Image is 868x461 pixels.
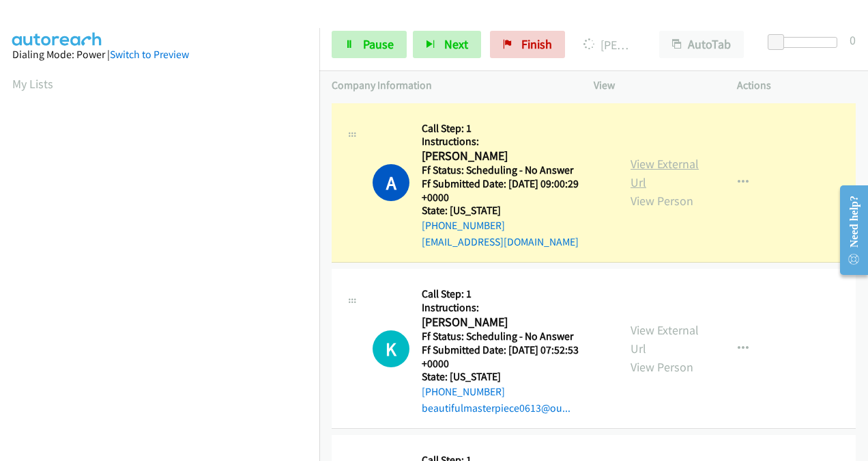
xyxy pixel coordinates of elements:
[422,385,505,398] a: [PHONE_NUMBER]
[422,401,570,414] a: beautifulmasterpiece0613@ou...
[829,176,868,285] iframe: Resource Center
[422,204,606,218] h5: State: [US_STATE]
[775,37,837,48] div: Delay between calls (in seconds)
[373,330,409,367] div: The call is yet to be attempted
[422,177,606,204] h5: Ff Submitted Date: [DATE] 09:00:29 +0000
[422,315,601,330] h2: [PERSON_NAME]
[631,322,699,356] a: View External Url
[422,163,606,177] h5: Ff Status: Scheduling - No Answer
[631,156,699,190] a: View External Url
[422,343,606,370] h5: Ff Submitted Date: [DATE] 07:52:53 +0000
[332,31,407,58] a: Pause
[594,77,712,94] p: View
[363,36,394,52] span: Pause
[422,135,606,148] h5: Instructions:
[422,301,606,315] h5: Instructions:
[583,36,635,54] p: [PERSON_NAME]
[12,76,53,92] a: My Lists
[332,77,569,94] p: Company Information
[373,330,409,367] h1: K
[444,36,468,52] span: Next
[422,235,579,248] a: [EMAIL_ADDRESS][DOMAIN_NAME]
[110,48,189,61] a: Switch to Preview
[413,31,481,58] button: Next
[422,148,601,164] h2: [PERSON_NAME]
[422,122,606,135] h5: Call Step: 1
[659,31,744,58] button: AutoTab
[12,47,307,63] div: Dialing Mode: Power |
[373,164,409,201] h1: A
[422,287,606,301] h5: Call Step: 1
[521,36,552,52] span: Finish
[850,31,856,49] div: 0
[631,193,693,209] a: View Person
[422,219,505,232] a: [PHONE_NUMBER]
[631,359,693,375] a: View Person
[422,330,606,343] h5: Ff Status: Scheduling - No Answer
[422,370,606,384] h5: State: [US_STATE]
[737,77,856,94] p: Actions
[490,31,565,58] a: Finish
